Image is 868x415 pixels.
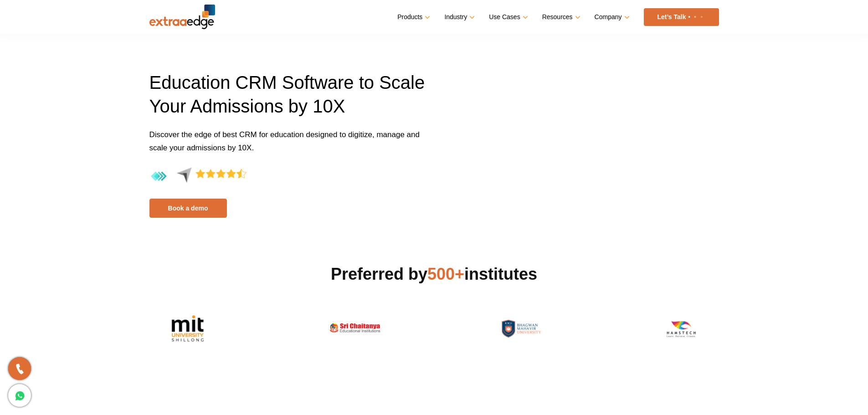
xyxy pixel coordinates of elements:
[489,10,526,24] a: Use Cases
[149,199,227,218] a: Book a demo
[149,263,719,285] h2: Preferred by institutes
[595,10,628,24] a: Company
[397,10,428,24] a: Products
[149,71,427,128] h1: Education CRM Software to Scale Your Admissions by 10X
[542,10,579,24] a: Resources
[427,265,464,283] span: 500+
[149,167,247,186] img: 4.4-aggregate-rating-by-users
[149,130,420,152] span: Discover the edge of best CRM for education designed to digitize, manage and scale your admission...
[444,10,473,24] a: Industry
[644,8,719,26] a: Let’s Talk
